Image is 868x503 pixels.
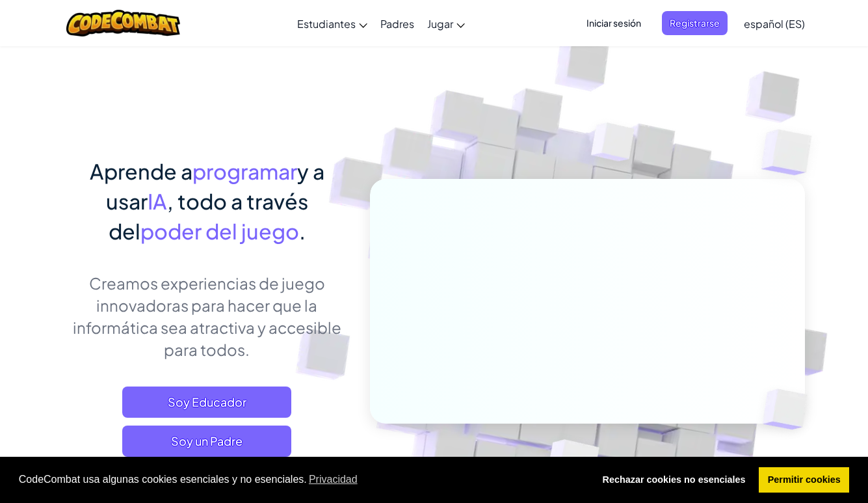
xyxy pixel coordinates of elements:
[297,17,356,31] span: Estudiantes
[299,218,306,244] span: .
[744,17,805,31] span: español (ES)
[566,97,660,194] img: Overlap cubes
[427,17,453,31] span: Jugar
[735,98,848,208] img: Overlap cubes
[291,6,374,41] a: Estudiantes
[192,158,297,184] span: programar
[19,470,583,489] span: CodeCombat usa algunas cookies esenciales y no esenciales.
[421,6,471,41] a: Jugar
[307,470,360,489] a: learn more about cookies
[741,362,838,457] img: Overlap cubes
[109,188,308,244] span: , todo a través del
[122,426,291,457] a: Soy un Padre
[594,467,754,493] a: deny cookies
[148,188,167,214] span: IA
[759,467,849,493] a: allow cookies
[140,218,299,244] span: poder del juego
[662,11,728,35] button: Registrarse
[90,158,192,184] span: Aprende a
[374,6,421,41] a: Padres
[579,11,649,35] button: Iniciar sesión
[66,10,180,36] img: CodeCombat logo
[64,272,350,360] p: Creamos experiencias de juego innovadoras para hacer que la informática sea atractiva y accesible...
[737,6,811,41] a: español (ES)
[122,387,291,418] a: Soy Educador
